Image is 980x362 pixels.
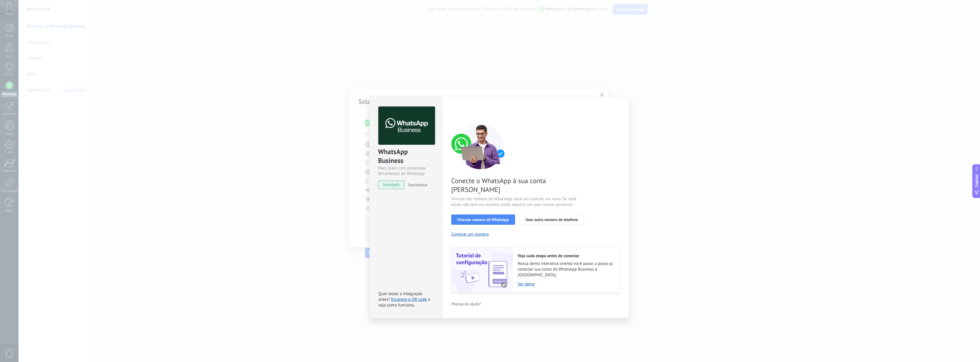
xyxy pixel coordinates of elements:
[520,214,584,225] button: Usar outro número de telefone
[457,218,509,222] span: Vincular número do WhatsApp
[518,261,614,278] span: Nossa demo interativa orienta você passo a passo p/ conectar sua conta do WhatsApp Business à [GE...
[451,176,587,194] span: Conecte o WhatsApp à sua conta [PERSON_NAME]
[451,214,515,225] button: Vincular número do WhatsApp
[378,297,430,308] span: e veja como funciona.
[378,165,434,176] div: Mais leads com poderosas ferramentas do Whatsapp
[452,302,481,306] span: Precisa de ajuda?
[451,196,587,208] span: Vincule seu número de WhatsApp atual ou conecte um novo. Se você ainda não tem um número, pode ad...
[378,107,435,145] img: logo_main.png
[406,181,427,189] button: Desinstalar
[974,174,979,187] span: Copilot
[451,232,489,237] button: Comprar um número
[378,291,422,302] span: Quer testar a integração antes?
[526,218,578,222] span: Usar outro número de telefone
[518,253,614,259] h2: Veja cada etapa antes de conectar
[391,297,427,302] a: Escaneie o QR code
[518,281,614,287] a: Ver demo
[451,300,481,308] button: Precisa de ajuda?
[378,147,434,165] div: WhatsApp Business
[378,181,404,189] span: instalado
[408,182,427,187] span: Desinstalar
[451,124,511,169] img: connect number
